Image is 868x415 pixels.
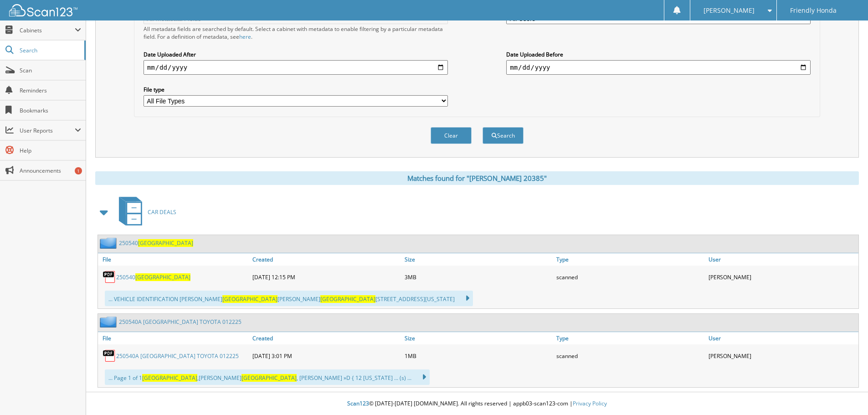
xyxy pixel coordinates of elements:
img: folder2.png [100,237,119,249]
img: PDF.png [103,349,116,363]
a: CAR DEALS [113,194,176,230]
div: scanned [554,347,706,365]
img: PDF.png [103,270,116,284]
div: [PERSON_NAME] [706,268,858,286]
a: User [706,332,858,344]
a: 250540A [GEOGRAPHIC_DATA] TOYOTA 012225 [119,318,241,326]
a: 250540[GEOGRAPHIC_DATA] [116,273,190,281]
div: © [DATE]-[DATE] [DOMAIN_NAME]. All rights reserved | appb03-scan123-com | [86,393,868,415]
span: [GEOGRAPHIC_DATA] [135,273,190,281]
span: [PERSON_NAME] [704,8,755,13]
span: Scan123 [347,400,369,407]
label: Date Uploaded After [144,51,448,58]
span: Search [20,46,80,54]
a: here [239,33,251,41]
span: CAR DEALS [148,208,176,216]
button: Clear [431,127,472,144]
div: scanned [554,268,706,286]
input: end [506,60,811,75]
a: Privacy Policy [573,400,607,407]
span: User Reports [20,127,75,134]
span: [GEOGRAPHIC_DATA] [320,295,375,303]
a: Size [402,253,555,266]
img: scan123-logo-white.svg [9,4,77,16]
label: File type [144,86,448,93]
input: start [144,60,448,75]
span: Reminders [20,87,81,94]
a: User [706,253,858,266]
a: 250540[GEOGRAPHIC_DATA] [119,239,193,247]
div: Matches found for "[PERSON_NAME] 20385" [95,171,859,185]
a: Type [554,253,706,266]
span: Cabinets [20,26,75,34]
span: [GEOGRAPHIC_DATA] [222,295,277,303]
div: [DATE] 3:01 PM [250,347,402,365]
a: Created [250,253,402,266]
span: Bookmarks [20,107,81,114]
a: File [98,253,250,266]
div: [DATE] 12:15 PM [250,268,402,286]
img: folder2.png [100,316,119,328]
a: Size [402,332,555,344]
div: 1 [75,167,82,174]
a: File [98,332,250,344]
a: Type [554,332,706,344]
div: 1MB [402,347,555,365]
span: Announcements [20,167,81,174]
div: ... Page 1 of 1 ,[PERSON_NAME] , [PERSON_NAME] »D { 12 [US_STATE] ... (s) ... [105,369,430,385]
button: Search [483,127,524,144]
div: All metadata fields are searched by default. Select a cabinet with metadata to enable filtering b... [144,25,448,41]
span: Friendly Honda [790,8,837,13]
span: [GEOGRAPHIC_DATA] [241,374,297,382]
label: Date Uploaded Before [506,51,811,58]
div: [PERSON_NAME] [706,347,858,365]
span: Help [20,147,81,154]
span: [GEOGRAPHIC_DATA] [138,239,193,247]
span: Scan [20,67,81,74]
div: ... VEHICLE IDENTIFICATION [PERSON_NAME] [PERSON_NAME] [STREET_ADDRESS][US_STATE] [105,291,473,306]
div: 3MB [402,268,555,286]
span: [GEOGRAPHIC_DATA] [142,374,197,382]
a: 250540A [GEOGRAPHIC_DATA] TOYOTA 012225 [116,352,239,360]
a: Created [250,332,402,344]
